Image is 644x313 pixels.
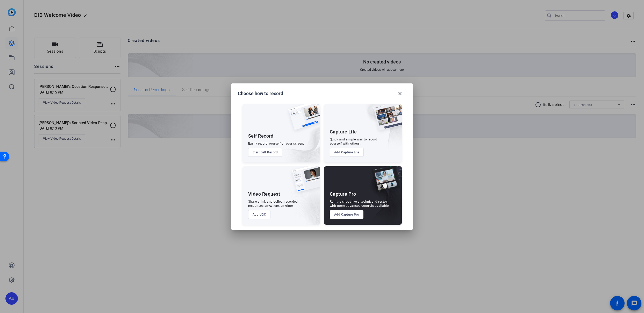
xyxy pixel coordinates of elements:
img: ugc-content.png [288,166,320,198]
h1: Choose how to record [238,90,283,97]
div: Quick and simple way to record yourself with others. [330,137,377,146]
button: Add UGC [248,210,271,219]
img: embarkstudio-ugc-content.png [290,182,320,225]
img: capture-lite.png [370,104,402,136]
button: Add Capture Lite [330,148,364,157]
mat-icon: close [397,90,403,97]
div: Video Request [248,191,280,197]
div: Share a link and collect recorded responses anywhere, anytime. [248,200,298,208]
div: Easily record yourself or your screen. [248,141,304,146]
div: Capture Lite [330,129,357,135]
div: Run the shoot like a technical director, with more advanced controls available. [330,200,390,208]
img: self-record.png [284,104,320,135]
img: embarkstudio-self-record.png [275,115,320,162]
img: capture-pro.png [368,166,402,198]
div: Capture Pro [330,191,356,197]
img: embarkstudio-capture-pro.png [363,173,402,225]
img: embarkstudio-capture-lite.png [355,104,402,156]
button: Start Self Record [248,148,282,157]
div: Self Record [248,133,274,139]
button: Add Capture Pro [330,210,364,219]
